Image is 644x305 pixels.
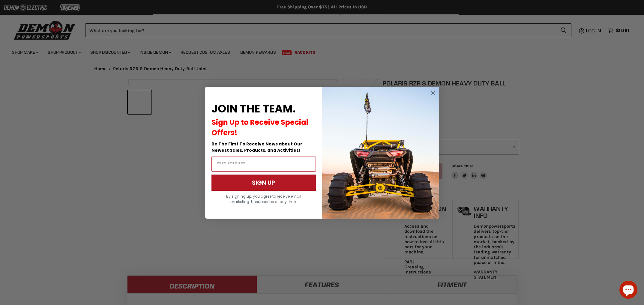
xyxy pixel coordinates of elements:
span: Sign Up to Receive Special Offers! [211,117,308,138]
span: Be The First To Receive News about Our Newest Sales, Products, and Activities! [211,141,302,153]
button: SIGN UP [211,175,316,191]
inbox-online-store-chat: Shopify online store chat [618,281,639,300]
img: a9095488-b6e7-41ba-879d-588abfab540b.jpeg [322,87,439,219]
span: By signing up, you agree to receive email marketing. Unsubscribe at any time. [226,194,301,204]
span: JOIN THE TEAM. [211,101,295,116]
input: Email Address [211,157,316,172]
button: Close dialog [429,89,437,97]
